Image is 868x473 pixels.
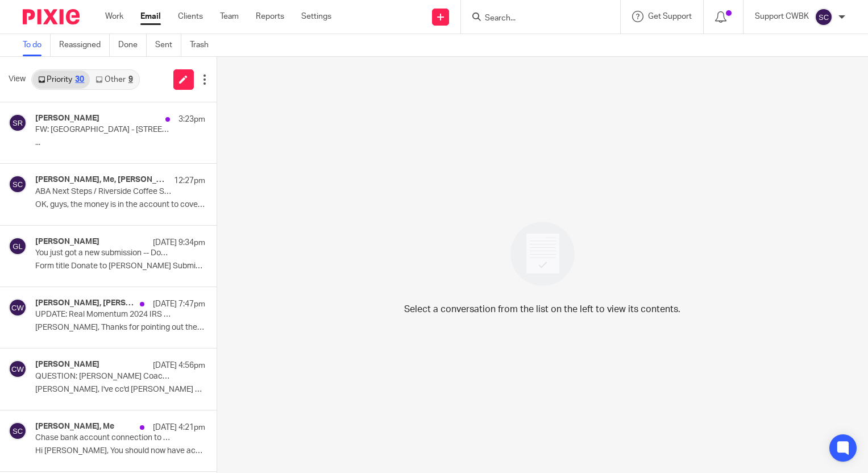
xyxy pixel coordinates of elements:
[23,34,51,56] a: To do
[155,34,181,56] a: Sent
[35,422,114,431] h4: [PERSON_NAME], Me
[9,73,26,85] span: View
[35,323,205,333] p: [PERSON_NAME], Thanks for pointing out the MH loan is...
[153,360,205,371] p: [DATE] 4:56pm
[190,34,217,56] a: Trash
[9,175,27,193] img: svg%3E
[178,11,203,22] a: Clients
[35,138,205,148] p: ...
[35,310,171,320] p: UPDATE: Real Momentum 2024 IRS 990
[484,14,586,24] input: Search
[35,298,134,308] h4: [PERSON_NAME], [PERSON_NAME]
[118,34,147,56] a: Done
[174,175,205,186] p: 12:27pm
[9,237,27,255] img: svg%3E
[178,114,205,125] p: 3:23pm
[35,175,168,185] h4: [PERSON_NAME], Me, [PERSON_NAME]
[153,422,205,433] p: [DATE] 4:21pm
[404,302,680,316] p: Select a conversation from the list on the left to view its contents.
[75,76,84,84] div: 30
[35,446,205,456] p: Hi [PERSON_NAME], You should now have access....
[140,11,161,22] a: Email
[35,248,171,258] p: You just got a new submission -- Donate to [PERSON_NAME]
[35,360,99,370] h4: [PERSON_NAME]
[35,372,171,381] p: QUESTION: [PERSON_NAME] Coaching Legacy Launchpad
[153,298,205,310] p: [DATE] 7:47pm
[35,125,171,135] p: FW: [GEOGRAPHIC_DATA] - [STREET_ADDRESS] - Boxes for the Coin Sliders
[256,11,284,22] a: Reports
[9,360,27,378] img: svg%3E
[59,34,110,56] a: Reassigned
[755,11,809,22] p: Support CWBK
[128,76,133,84] div: 9
[35,262,205,271] p: Form title Donate to [PERSON_NAME] Submission...
[105,11,123,22] a: Work
[153,237,205,248] p: [DATE] 9:34pm
[35,237,99,247] h4: [PERSON_NAME]
[90,70,138,89] a: Other9
[301,11,331,22] a: Settings
[23,9,80,24] img: Pixie
[35,187,171,197] p: ABA Next Steps / Riverside Coffee Shop Invoices
[648,13,692,20] span: Get Support
[815,8,833,26] img: svg%3E
[9,114,27,132] img: svg%3E
[35,385,205,395] p: [PERSON_NAME], I've cc'd [PERSON_NAME] and [PERSON_NAME] on...
[35,200,205,210] p: OK, guys, the money is in the account to cover...
[503,214,582,293] img: image
[32,70,90,89] a: Priority30
[9,298,27,317] img: svg%3E
[35,114,99,123] h4: [PERSON_NAME]
[9,422,27,440] img: svg%3E
[220,11,239,22] a: Team
[35,433,171,443] p: Chase bank account connection to QuickBooks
